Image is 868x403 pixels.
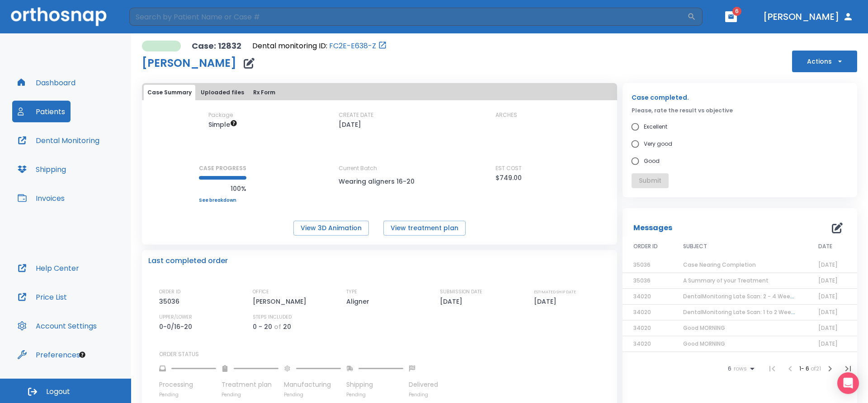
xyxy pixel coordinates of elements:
[12,72,81,93] button: Dashboard
[12,158,71,180] button: Shipping
[495,164,522,172] p: EST COST
[192,41,241,51] p: Case: 12832
[731,366,747,372] span: rows
[197,85,248,100] button: Uploaded files
[222,380,278,389] p: Treatment plan
[252,41,327,51] p: Dental monitoring ID:
[12,257,85,279] button: Help Center
[329,41,376,51] a: FC2E-E638-Z
[732,7,741,16] span: 6
[12,187,70,209] button: Invoices
[159,296,183,307] p: 35036
[293,221,369,236] button: View 3D Animation
[683,261,756,269] span: Case Nearing Completion
[339,176,420,187] p: Wearing aligners 16-20
[12,101,71,122] a: Patients
[142,58,236,69] h1: [PERSON_NAME]
[818,340,838,347] span: [DATE]
[159,321,195,332] p: 0-0/16-20
[78,351,86,359] div: Tooltip anchor
[159,288,180,296] p: ORDER ID
[633,308,651,316] span: 34020
[818,261,838,269] span: [DATE]
[683,292,830,300] span: DentalMonitoring Late Scan: 2 - 4 Weeks Notification
[346,380,403,389] p: Shipping
[644,156,660,167] span: Good
[346,296,373,307] p: Aligner
[144,85,615,100] div: tabs
[11,7,107,26] img: Orthosnap
[129,8,687,26] input: Search by Patient Name or Case #
[12,315,102,337] button: Account Settings
[253,321,272,332] p: 0 - 20
[346,288,357,296] p: TYPE
[792,51,857,72] button: Actions
[222,391,278,398] p: Pending
[759,9,857,25] button: [PERSON_NAME]
[632,107,848,115] p: Please, rate the result vs objective
[159,350,611,358] p: ORDER STATUS
[409,391,438,398] p: Pending
[644,139,672,149] span: Very good
[208,120,237,129] span: Up to 10 steps (20 aligners)
[683,324,725,332] span: Good MORNING
[46,387,70,397] span: Logout
[144,85,195,100] button: Case Summary
[12,130,105,151] button: Dental Monitoring
[284,391,341,398] p: Pending
[339,164,420,172] p: Current Batch
[199,198,246,203] a: See breakdown
[409,380,438,389] p: Delivered
[199,183,246,194] p: 100%
[253,296,310,307] p: [PERSON_NAME]
[283,321,291,332] p: 20
[495,111,517,119] p: ARCHES
[683,308,831,316] span: DentalMonitoring Late Scan: 1 to 2 Weeks Notification
[818,308,838,316] span: [DATE]
[346,391,403,398] p: Pending
[12,344,85,366] button: Preferences
[12,286,72,308] button: Price List
[159,313,192,321] p: UPPER/LOWER
[495,172,522,183] p: $749.00
[632,92,848,103] p: Case completed.
[818,277,838,284] span: [DATE]
[534,288,576,296] p: ESTIMATED SHIP DATE
[799,365,811,372] span: 1 - 6
[837,372,859,394] div: Open Intercom Messenger
[683,340,725,347] span: Good MORNING
[284,380,341,389] p: Manufacturing
[250,85,279,100] button: Rx Form
[274,321,281,332] p: of
[633,242,658,250] span: ORDER ID
[534,296,560,307] p: [DATE]
[818,242,832,250] span: DATE
[159,380,216,389] p: Processing
[633,277,651,284] span: 35036
[199,164,246,172] p: CASE PROGRESS
[818,324,838,332] span: [DATE]
[253,313,292,321] p: STEPS INCLUDED
[633,222,672,233] p: Messages
[728,366,731,372] span: 6
[683,277,769,284] span: A Summary of your Treatment
[633,261,651,269] span: 35036
[633,340,651,347] span: 34020
[440,296,466,307] p: [DATE]
[383,221,466,236] button: View treatment plan
[339,111,373,119] p: CREATE DATE
[159,391,216,398] p: Pending
[633,324,651,332] span: 34020
[811,365,821,372] span: of 21
[148,255,228,266] p: Last completed order
[440,288,482,296] p: SUBMISSION DATE
[339,119,361,130] p: [DATE]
